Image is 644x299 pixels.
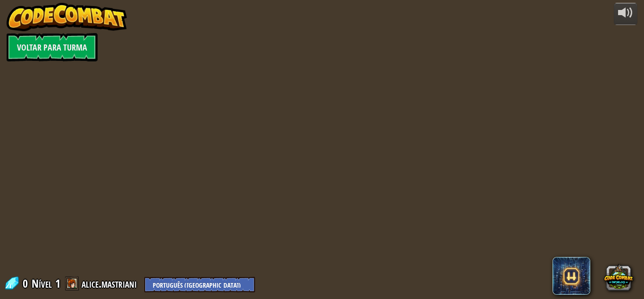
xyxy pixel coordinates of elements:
[7,3,127,31] img: CodeCombat - Learn how to code by playing a game
[23,276,31,291] span: 0
[614,3,637,25] button: Ajuste o volume
[32,276,52,291] span: Nível
[82,276,140,291] a: alice.mastriani
[55,276,60,291] span: 1
[7,33,98,61] a: Voltar para Turma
